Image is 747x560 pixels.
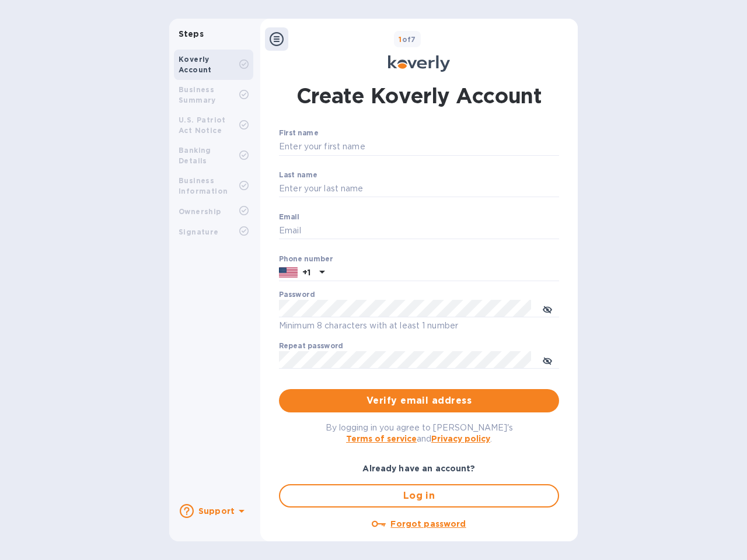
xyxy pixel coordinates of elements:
[279,256,333,262] label: Phone number
[279,484,559,508] button: Log in
[179,207,221,216] b: Ownership
[179,228,219,236] b: Signature
[362,464,475,473] b: Already have an account?
[179,176,228,195] b: Business Information
[279,222,559,240] input: Email
[279,138,559,156] input: Enter your first name
[399,35,402,44] span: 1
[536,297,559,320] button: toggle password visibility
[399,35,416,44] b: of 7
[326,423,513,443] span: By logging in you agree to [PERSON_NAME]'s and .
[279,319,559,332] p: Minimum 8 characters with at least 1 number
[279,180,559,198] input: Enter your last name
[289,489,549,503] span: Log in
[279,213,299,220] label: Email
[279,171,317,178] label: Last name
[390,519,466,528] u: Forgot password
[279,389,559,412] button: Verify email address
[179,55,212,74] b: Koverly Account
[279,266,298,279] img: US
[198,506,235,516] b: Support
[288,394,550,408] span: Verify email address
[431,434,490,443] a: Privacy policy
[536,348,559,372] button: toggle password visibility
[302,267,310,278] p: +1
[179,29,204,38] b: Steps
[346,434,417,443] a: Terms of service
[296,81,542,110] h1: Create Koverly Account
[279,130,318,137] label: First name
[179,85,216,104] b: Business Summary
[279,343,343,350] label: Repeat password
[179,116,226,135] b: U.S. Patriot Act Notice
[279,292,315,299] label: Password
[179,146,211,165] b: Banking Details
